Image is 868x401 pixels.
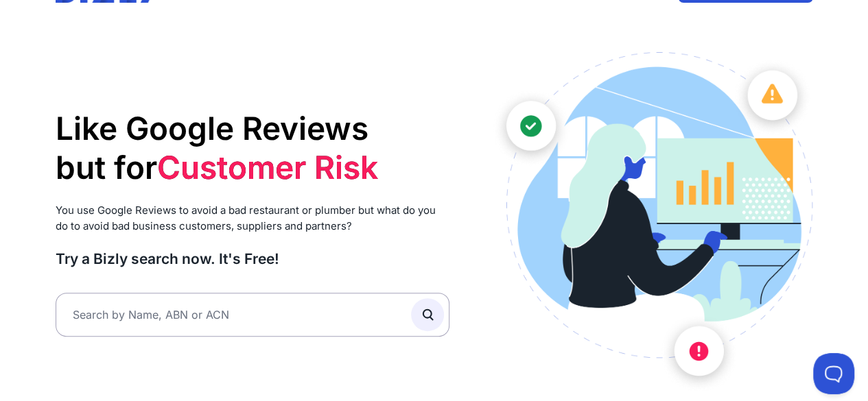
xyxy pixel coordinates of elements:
[56,293,450,337] input: Search by Name, ABN or ACN
[56,250,450,268] h3: Try a Bizly search now. It's Free!
[813,353,854,394] iframe: Toggle Customer Support
[157,148,378,188] li: Customer Risk
[56,109,450,188] h1: Like Google Reviews but for
[56,203,450,234] p: You use Google Reviews to avoid a bad restaurant or plumber but what do you do to avoid bad busin...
